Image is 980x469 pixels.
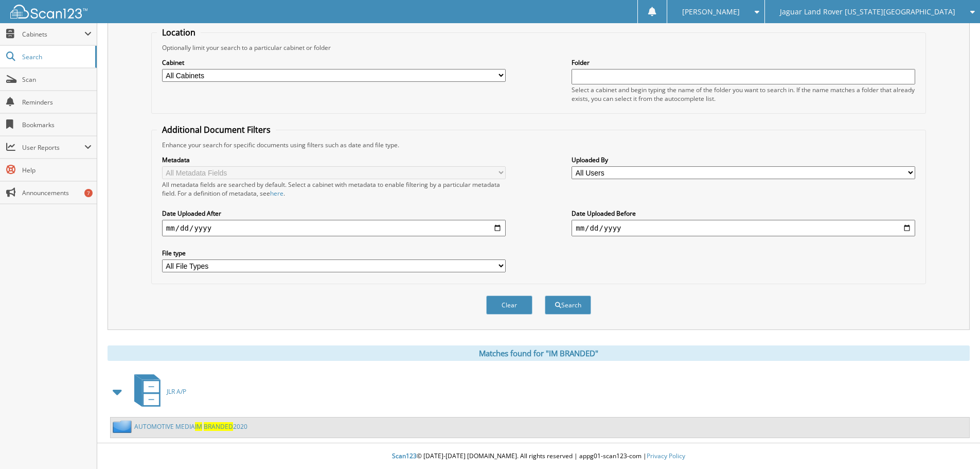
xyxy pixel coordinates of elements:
[22,30,84,39] span: Cabinets
[204,422,233,431] span: BRANDED
[486,296,532,315] button: Clear
[157,124,276,135] legend: Additional Document Filters
[572,155,915,164] label: Uploaded By
[270,189,283,198] a: here
[22,98,92,107] span: Reminders
[22,188,92,197] span: Announcements
[22,53,90,61] span: Search
[157,43,920,52] div: Optionally limit your search to a particular cabinet or folder
[134,422,247,431] a: AUTOMOTIVE MEDIAIM BRANDED2020
[572,58,915,67] label: Folder
[162,220,506,236] input: start
[647,451,685,460] a: Privacy Policy
[392,451,417,460] span: Scan123
[572,85,915,103] div: Select a cabinet and begin typing the name of the folder you want to search in. If the name match...
[10,5,87,19] img: scan123-logo-white.svg
[157,27,201,38] legend: Location
[162,180,506,198] div: All metadata fields are searched by default. Select a cabinet with metadata to enable filtering b...
[162,249,506,257] label: File type
[162,58,506,67] label: Cabinet
[545,296,591,315] button: Search
[22,143,84,152] span: User Reports
[22,120,92,129] span: Bookmarks
[682,9,740,15] span: [PERSON_NAME]
[108,345,970,361] div: Matches found for "IM BRANDED"
[167,387,186,396] span: JLR A/P
[780,9,955,15] span: Jaguar Land Rover [US_STATE][GEOGRAPHIC_DATA]
[128,371,186,412] a: JLR A/P
[22,166,92,175] span: Help
[113,420,134,433] img: folder2.png
[195,422,202,431] span: IM
[97,444,980,469] div: © [DATE]-[DATE] [DOMAIN_NAME]. All rights reserved | appg01-scan123-com |
[157,141,920,149] div: Enhance your search for specific documents using filters such as date and file type.
[22,75,92,84] span: Scan
[162,155,506,164] label: Metadata
[572,209,915,218] label: Date Uploaded Before
[572,220,915,236] input: end
[162,209,506,218] label: Date Uploaded After
[84,189,93,197] div: 7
